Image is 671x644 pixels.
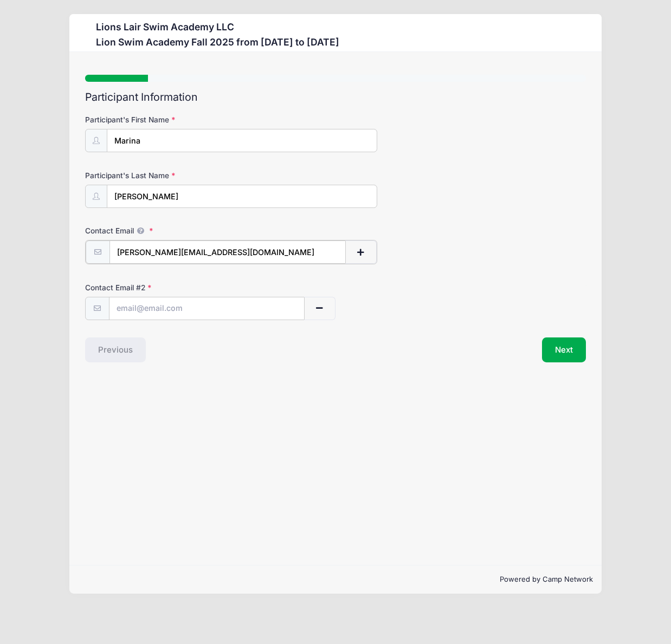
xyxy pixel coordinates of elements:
[85,170,252,181] label: Participant's Last Name
[85,91,585,103] h2: Participant Information
[78,574,592,585] p: Powered by Camp Network
[107,185,377,208] input: Participant's Last Name
[141,283,145,292] span: 2
[85,114,252,125] label: Participant's First Name
[109,240,346,264] input: email@email.com
[85,225,252,236] label: Contact Email
[96,36,339,48] h3: Lion Swim Academy Fall 2025 from [DATE] to [DATE]
[107,129,377,152] input: Participant's First Name
[96,21,339,32] h3: Lions Lair Swim Academy LLC
[542,337,586,362] button: Next
[85,282,252,293] label: Contact Email #
[109,297,305,320] input: email@email.com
